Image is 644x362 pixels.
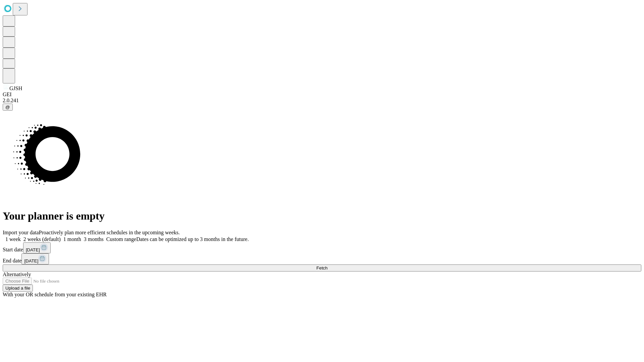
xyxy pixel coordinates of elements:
div: End date [3,253,641,264]
button: @ [3,104,13,111]
div: Start date [3,242,641,253]
div: GEI [3,92,641,98]
h1: Your planner is empty [3,210,641,222]
button: Fetch [3,264,641,271]
span: [DATE] [26,247,40,252]
span: Alternatively [3,271,31,277]
span: 1 week [5,236,21,242]
span: 1 month [63,236,81,242]
span: @ [5,105,10,110]
span: 2 weeks (default) [23,236,61,242]
span: GJSH [9,85,22,91]
span: With your OR schedule from your existing EHR [3,292,107,297]
span: 3 months [84,236,104,242]
div: 2.0.241 [3,98,641,104]
span: Custom range [106,236,136,242]
button: Upload a file [3,285,33,292]
span: [DATE] [24,258,38,263]
span: Fetch [316,265,327,270]
span: Dates can be optimized up to 3 months in the future. [136,236,249,242]
button: [DATE] [21,253,49,264]
span: Proactively plan more efficient schedules in the upcoming weeks. [39,230,180,235]
button: [DATE] [23,242,51,253]
span: Import your data [3,230,39,235]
